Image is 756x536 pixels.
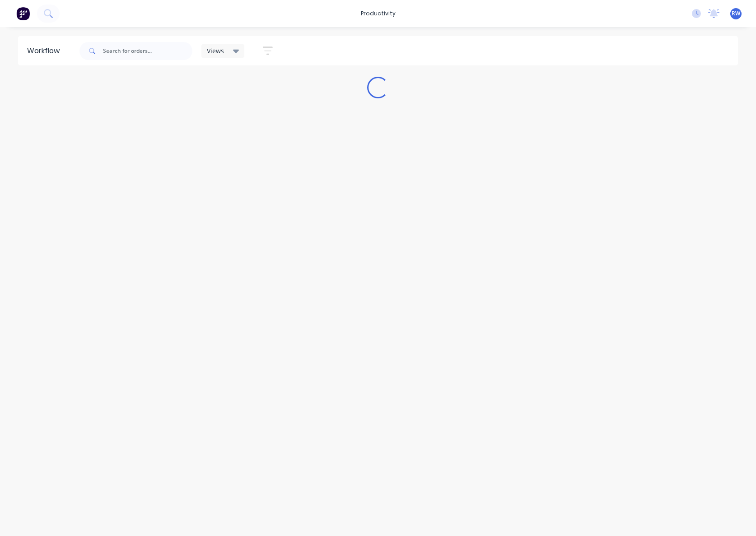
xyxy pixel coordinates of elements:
span: Views [207,46,224,55]
div: productivity [356,7,400,20]
img: Factory [16,7,30,20]
div: Workflow [27,46,64,56]
input: Search for orders... [103,42,192,60]
span: RW [732,9,740,18]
